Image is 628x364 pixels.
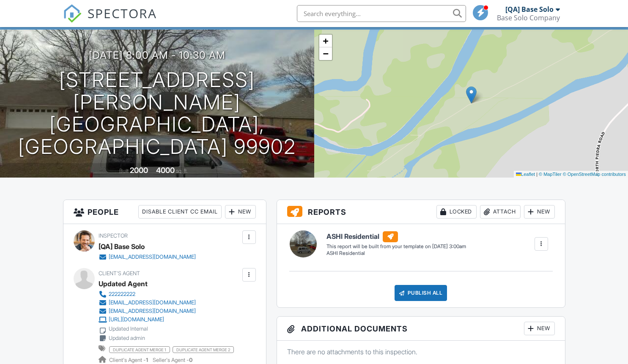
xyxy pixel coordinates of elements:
[319,35,332,47] a: Zoom in
[297,5,466,22] input: Search everything...
[225,205,256,219] div: New
[109,316,164,323] div: [URL][DOMAIN_NAME]
[130,166,148,175] div: 2000
[63,200,266,224] h3: People
[109,291,135,298] div: 222222222
[326,250,466,257] div: ASHI Residential
[319,47,332,60] a: Zoom out
[109,254,196,260] div: [EMAIL_ADDRESS][DOMAIN_NAME]
[326,243,466,250] div: This report will be built from your template on [DATE] 3:00am
[63,11,157,29] a: SPECTORA
[109,326,148,332] div: Updated Internal
[99,240,145,253] div: [QA] Base Solo
[524,322,555,335] div: New
[156,166,175,175] div: 4000
[99,315,229,324] a: [URL][DOMAIN_NAME]
[109,335,145,342] div: Updated admin
[176,168,188,174] span: sq. ft.
[323,48,328,59] span: −
[14,69,301,158] h1: [STREET_ADDRESS][PERSON_NAME] [GEOGRAPHIC_DATA], [GEOGRAPHIC_DATA] 99902
[109,357,149,363] span: Client's Agent -
[109,299,196,306] div: [EMAIL_ADDRESS][DOMAIN_NAME]
[99,290,229,298] a: 222222222
[99,307,229,315] a: [EMAIL_ADDRESS][DOMAIN_NAME]
[563,172,626,177] a: © OpenStreetMap contributors
[505,5,554,14] div: [QA] Base Solo
[536,172,538,177] span: |
[173,346,234,353] span: duplicate agent merge 2
[277,317,565,341] h3: Additional Documents
[89,49,225,61] h3: [DATE] 8:00 am - 10:30 am
[466,86,477,104] img: Marker
[63,4,82,23] img: The Best Home Inspection Software - Spectora
[436,205,477,219] div: Locked
[539,172,562,177] a: © MapTiler
[395,285,447,301] div: Publish All
[189,357,192,363] strong: 0
[99,233,128,239] span: Inspector
[88,4,157,22] span: SPECTORA
[524,205,555,219] div: New
[326,231,466,242] h6: ASHI Residential
[99,270,140,276] span: Client's Agent
[99,298,229,307] a: [EMAIL_ADDRESS][DOMAIN_NAME]
[287,347,555,356] p: There are no attachments to this inspection.
[138,205,222,219] div: Disable Client CC Email
[99,277,148,290] a: Updated Agent
[153,357,192,363] span: Seller's Agent -
[277,200,565,224] h3: Reports
[109,308,196,315] div: [EMAIL_ADDRESS][DOMAIN_NAME]
[516,172,535,177] a: Leaflet
[119,168,129,174] span: Built
[480,205,521,219] div: Attach
[497,14,560,22] div: Base Solo Company
[323,36,328,46] span: +
[146,357,148,363] strong: 1
[99,253,196,261] a: [EMAIL_ADDRESS][DOMAIN_NAME]
[109,346,170,353] span: duplicate agent merge 1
